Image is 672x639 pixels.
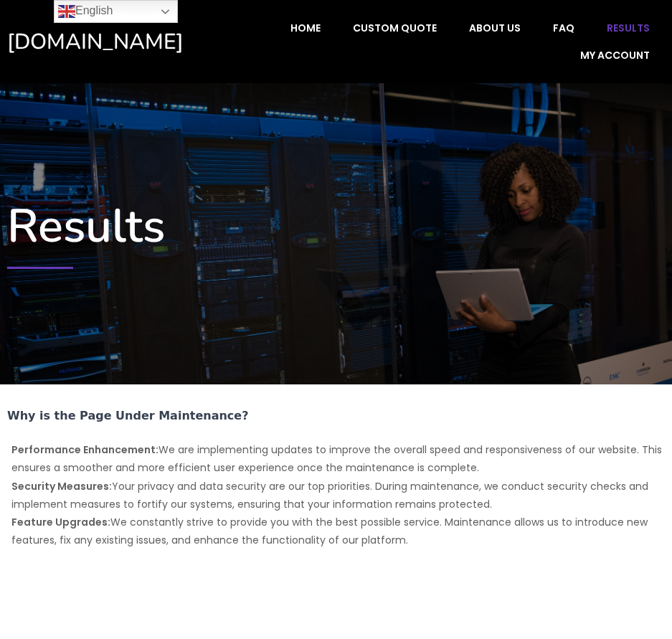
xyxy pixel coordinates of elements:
p: We are implementing updates to improve the overall speed and responsiveness of our website. This ... [11,441,665,477]
a: FAQ [538,14,590,42]
span: Performance Enhancement: [11,442,158,457]
a: Home [275,14,336,42]
span: Results [607,22,650,34]
span: FAQ [553,22,574,34]
p: We constantly strive to provide you with the best possible service. Maintenance allows us to intr... [11,513,665,549]
h1: Results [7,199,665,255]
p: Your privacy and data security are our top priorities. During maintenance, we conduct security ch... [11,478,665,513]
a: About Us [454,14,536,42]
a: Results [592,14,665,42]
span: Feature Upgrades: [11,515,110,529]
span: About Us [469,22,521,34]
span: My account [580,49,650,62]
a: Custom Quote [338,14,452,42]
span: Why is the Page Under Maintenance? [7,409,248,422]
a: My account [565,42,665,69]
a: [DOMAIN_NAME] [7,28,194,56]
img: en [58,3,75,20]
span: Security Measures: [11,479,112,493]
span: Custom Quote [353,22,437,34]
span: Home [290,22,321,34]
